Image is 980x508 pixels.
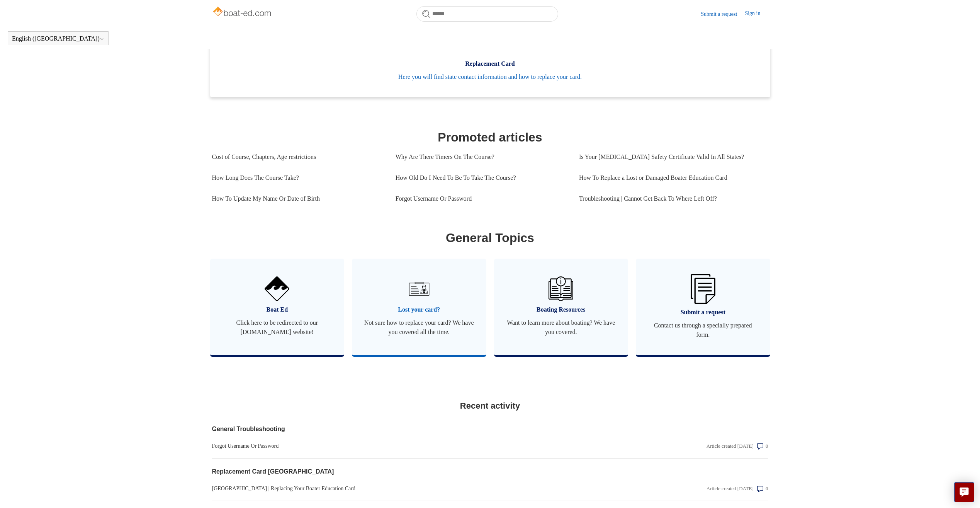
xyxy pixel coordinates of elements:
[12,35,104,42] button: English ([GEOGRAPHIC_DATA])
[212,484,601,493] a: [GEOGRAPHIC_DATA] | Replacing Your Boater Education Card
[745,9,768,19] a: Sign in
[647,321,759,339] span: Contact us through a specially prepared form.
[506,318,617,337] span: Want to learn more about boating? We have you covered.
[701,10,745,18] a: Submit a request
[396,188,567,209] a: Forgot Username Or Password
[210,259,345,355] a: Boat Ed Click here to be redirected to our [DOMAIN_NAME] website!
[212,442,601,450] a: Forgot Username Or Password
[406,275,433,302] img: 01HZPCYVT14CG9T703FEE4SFXC
[212,5,273,20] img: Boat-Ed Help Center home page
[691,274,715,304] img: 01HZPCYW3NK71669VZTW7XY4G9
[647,308,759,317] span: Submit a request
[222,318,333,337] span: Click here to be redirected to our [DOMAIN_NAME] website!
[549,276,573,301] img: 01HZPCYVZMCNPYXCC0DPA2R54M
[954,482,974,502] button: Live chat
[506,305,617,314] span: Boating Resources
[636,259,770,355] a: Submit a request Contact us through a specially prepared form.
[222,59,759,68] span: Replacement Card
[579,188,763,209] a: Troubleshooting | Cannot Get Back To Where Left Off?
[579,147,763,167] a: Is Your [MEDICAL_DATA] Safety Certificate Valid In All States?
[265,276,289,301] img: 01HZPCYVNCVF44JPJQE4DN11EA
[363,305,475,314] span: Lost your card?
[212,399,768,412] h2: Recent activity
[212,147,384,167] a: Cost of Course, Chapters, Age restrictions
[222,72,759,82] span: Here you will find state contact information and how to replace your card.
[707,485,754,493] div: Article created [DATE]
[212,467,601,476] a: Replacement Card [GEOGRAPHIC_DATA]
[212,128,768,147] h1: Promoted articles
[212,424,601,434] a: General Troubleshooting
[416,6,558,22] input: Search
[579,167,763,188] a: How To Replace a Lost or Damaged Boater Education Card
[352,259,486,355] a: Lost your card? Not sure how to replace your card? We have you covered all the time.
[707,442,754,450] div: Article created [DATE]
[210,40,770,97] a: Replacement Card Here you will find state contact information and how to replace your card.
[212,167,384,188] a: How Long Does The Course Take?
[396,167,567,188] a: How Old Do I Need To Be To Take The Course?
[396,147,567,167] a: Why Are There Timers On The Course?
[222,305,333,314] span: Boat Ed
[494,259,628,355] a: Boating Resources Want to learn more about boating? We have you covered.
[212,188,384,209] a: How To Update My Name Or Date of Birth
[212,228,768,247] h1: General Topics
[363,318,475,337] span: Not sure how to replace your card? We have you covered all the time.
